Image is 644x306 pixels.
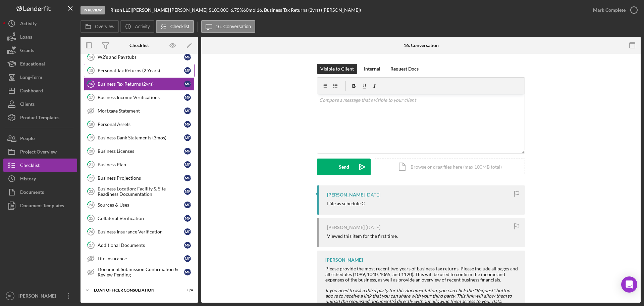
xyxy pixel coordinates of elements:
button: RL[PERSON_NAME] [3,289,77,303]
div: Business Insurance Verification [98,229,184,234]
button: Product Templates [3,111,77,124]
div: Please provide the most recent two years of business tax returns. Please include all pages and al... [325,266,518,282]
div: 16. Conversation [404,43,439,48]
div: Visible to Client [320,64,354,74]
div: [PERSON_NAME] [17,289,60,304]
div: Activity [20,17,37,32]
button: Documents [3,185,77,199]
tspan: 14 [89,55,93,59]
a: Long-Term [3,71,77,84]
div: 60 mo [243,7,255,13]
div: M P [184,107,191,114]
div: | 16. Business Tax Returns (2yrs) ([PERSON_NAME]) [255,7,361,13]
div: Business Licenses [98,148,184,154]
div: M P [184,161,191,168]
div: 0 / 4 [181,288,193,292]
a: 27Additional DocumentsMP [84,238,195,252]
div: Collateral Verification [98,216,184,221]
button: Educational [3,57,77,71]
label: Overview [95,24,114,29]
div: Send [339,159,349,175]
tspan: 21 [89,162,93,167]
tspan: 19 [89,135,93,140]
div: Request Docs [390,64,419,74]
div: M P [184,134,191,141]
div: Checklist [129,43,149,48]
a: 14W2's and PaystubsMP [84,50,195,64]
div: W2's and Paystubs [98,54,184,60]
div: Personal Tax Returns (2 Years) [98,68,184,73]
div: Clients [20,97,35,113]
a: 18Personal AssetsMP [84,118,195,131]
div: [PERSON_NAME] [PERSON_NAME] | [132,7,209,13]
div: M P [184,54,191,60]
div: Personal Assets [98,122,184,127]
div: Business Bank Statements (3mos) [98,135,184,140]
div: Educational [20,57,45,72]
a: 19Business Bank Statements (3mos)MP [84,131,195,144]
div: Mark Complete [593,3,626,17]
a: Life InsuranceMP [84,252,195,265]
div: 6.75 % [230,7,243,13]
div: M P [184,255,191,262]
a: Project Overview [3,145,77,159]
div: Business Income Verifications [98,95,184,100]
a: 15Personal Tax Returns (2 Years)MP [84,64,195,77]
div: Project Overview [20,145,57,160]
time: 2025-05-02 16:44 [366,225,380,230]
a: Mortgage StatementMP [84,104,195,118]
button: Request Docs [387,64,422,74]
div: Loans [20,30,32,45]
div: Document Templates [20,199,64,214]
div: Life Insurance [98,256,184,261]
div: Internal [364,64,380,74]
label: Checklist [170,24,190,29]
div: Checklist [20,159,40,174]
button: Loans [3,30,77,44]
tspan: 24 [89,203,93,207]
button: Grants [3,44,77,57]
time: 2025-06-09 06:19 [366,192,380,198]
div: People [20,132,35,147]
button: 16. Conversation [201,20,256,33]
tspan: 22 [89,176,93,180]
button: Dashboard [3,84,77,97]
label: Activity [135,24,150,29]
div: M P [184,175,191,181]
button: People [3,132,77,145]
span: $100,000 [209,7,228,13]
div: Viewed this item for the first time. [327,233,398,239]
a: 24Sources & UsesMP [84,198,195,212]
tspan: 27 [89,243,93,247]
a: 22Business ProjectionsMP [84,171,195,185]
button: History [3,172,77,185]
div: M P [184,94,191,101]
div: Grants [20,44,34,59]
div: Mortgage Statement [98,108,184,114]
a: 17Business Income VerificationsMP [84,91,195,104]
div: M P [184,67,191,74]
button: Overview [80,20,119,33]
div: M P [184,228,191,235]
a: Document Templates [3,199,77,212]
div: Documents [20,185,44,201]
div: Additional Documents [98,243,184,248]
div: Business Plan [98,162,184,167]
div: Open Intercom Messenger [621,276,637,293]
tspan: 20 [89,149,93,153]
a: 20Business LicensesMP [84,144,195,158]
a: 23Business Location: Facility & Site Readiness DocumentationMP [84,185,195,198]
div: M P [184,121,191,128]
a: 25Collateral VerificationMP [84,212,195,225]
button: Internal [361,64,384,74]
div: I file as schedule C [327,201,365,206]
div: [PERSON_NAME] [325,257,363,263]
div: Document Submission Confirmation & Review Pending [98,267,184,277]
tspan: 16 [89,82,93,86]
button: Checklist [3,159,77,172]
div: M P [184,188,191,195]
